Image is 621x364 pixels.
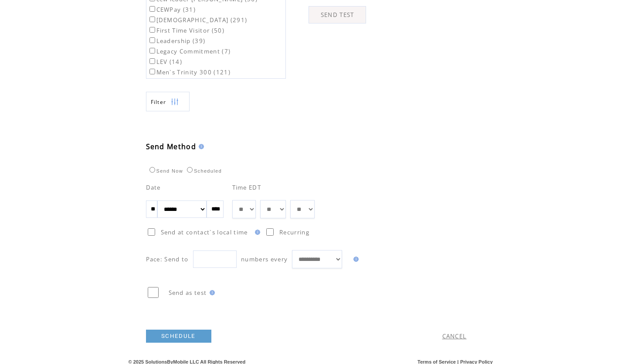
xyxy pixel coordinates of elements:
input: Send Now [149,167,155,173]
input: LEV (14) [149,58,155,64]
img: help.gif [351,257,359,262]
img: help.gif [207,290,215,295]
span: Time EDT [232,184,261,191]
span: Recurring [279,228,309,236]
input: Scheduled [187,167,193,173]
span: numbers every [241,255,288,263]
label: Leadership (39) [148,37,206,45]
label: LEV (14) [148,58,183,66]
label: First Time Visitor (50) [148,27,225,34]
span: Pace: Send to [146,255,189,263]
a: Filter [146,92,190,111]
img: help.gif [252,230,260,235]
label: [DEMOGRAPHIC_DATA] (291) [148,16,248,24]
label: CEWPay (31) [148,6,196,13]
a: CANCEL [442,332,467,340]
span: Send as test [169,289,207,297]
a: SCHEDULE [146,330,211,343]
input: First Time Visitor (50) [149,27,155,33]
input: [DEMOGRAPHIC_DATA] (291) [149,17,155,22]
img: filters.png [171,92,179,112]
span: Date [146,184,161,191]
label: Scheduled [185,168,222,174]
label: Men`s Trinity 300 (121) [148,68,231,76]
img: help.gif [196,144,204,149]
a: SEND TEST [309,6,366,23]
label: Send Now [147,168,183,174]
span: Show filters [151,98,166,106]
input: Leadership (39) [149,37,155,43]
span: Send Method [146,142,197,151]
input: Men`s Trinity 300 (121) [149,69,155,74]
input: Legacy Commitment (7) [149,48,155,53]
input: CEWPay (31) [149,6,155,12]
label: Legacy Commitment (7) [148,47,231,55]
span: Send at contact`s local time [161,228,248,236]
